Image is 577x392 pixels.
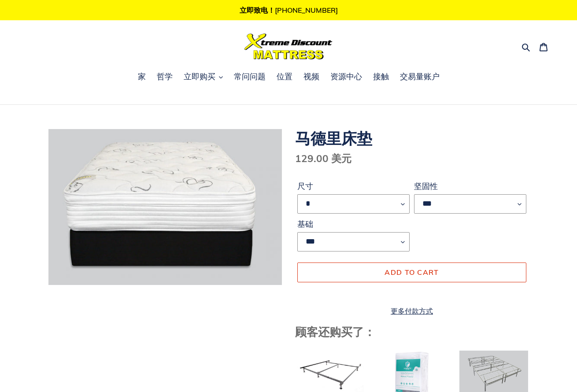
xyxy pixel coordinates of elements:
a: 常问问题 [229,70,270,84]
a: 资源中心 [326,70,366,84]
span: Add to cart [385,268,439,277]
font: 交易量账户 [400,71,440,81]
font: 尺寸 [297,181,313,191]
font: 立即致电！[PHONE_NUMBER] [240,6,338,15]
font: 常问问题 [234,71,266,81]
font: 资源中心 [330,71,362,81]
font: 马德里床垫 [295,129,372,148]
a: 哲学 [152,70,177,84]
font: 立即购买 [184,71,215,81]
button: 添加到购物车 [297,263,526,282]
font: 家 [138,71,146,81]
a: 接触 [369,70,393,84]
img: 超值折扣床垫 [244,33,333,59]
font: 基础 [297,219,313,229]
font: 视频 [303,71,319,81]
a: 家 [133,70,150,84]
a: 位置 [272,70,297,84]
font: 位置 [277,71,292,81]
font: 更多付款方式 [391,307,433,315]
font: 坚固性 [414,181,438,191]
font: 129.00 美元 [295,152,351,165]
font: 接触 [373,71,389,81]
a: 视频 [299,70,324,84]
a: 更多付款方式 [297,306,526,316]
font: 哲学 [157,71,173,81]
a: 交易量账户 [396,70,444,84]
button: 立即购买 [179,70,227,84]
font: 顾客还购买了： [295,325,375,339]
